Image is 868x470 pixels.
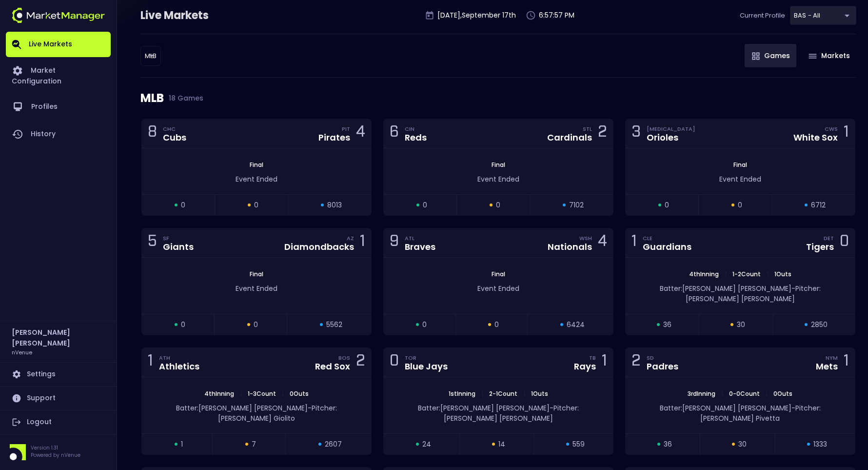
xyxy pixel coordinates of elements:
a: History [6,121,111,148]
div: Red Sox [315,362,350,371]
span: Final [489,161,508,169]
div: [MEDICAL_DATA] [647,125,695,133]
div: 2 [631,353,641,371]
div: 3 [631,124,641,143]
div: PIT [342,125,350,133]
div: BAS - All [140,46,161,66]
span: Final [730,161,750,169]
div: TOR [405,354,448,362]
span: | [764,270,771,278]
a: Live Markets [6,32,111,57]
div: 1 [631,234,637,252]
span: Batter: [PERSON_NAME] [PERSON_NAME] [176,403,308,413]
span: | [478,389,486,398]
span: - [308,403,312,413]
div: CHC [163,125,186,133]
div: SD [647,354,678,362]
span: Event Ended [477,174,519,184]
h2: [PERSON_NAME] [PERSON_NAME] [12,327,105,348]
div: ATL [405,234,435,242]
div: 6 [390,124,399,143]
div: White Sox [793,133,838,142]
div: CLE [643,234,691,242]
span: 8013 [327,200,342,210]
span: | [237,389,245,398]
div: CIN [405,125,427,133]
div: STL [583,125,592,133]
span: 0 [422,320,427,330]
span: | [520,389,528,398]
span: 36 [663,320,671,330]
div: Reds [405,133,427,142]
span: Batter: [PERSON_NAME] [PERSON_NAME] [660,403,791,413]
button: Markets [801,44,856,67]
div: CWS [825,125,838,133]
span: 0 [181,320,185,330]
div: BOS [338,354,350,362]
span: 1 - 3 Count [245,389,279,398]
span: 0 Outs [770,389,795,398]
span: 6424 [567,320,585,330]
span: Pitcher: [PERSON_NAME] Giolito [218,403,337,423]
div: Orioles [647,133,695,142]
span: 1 Outs [771,270,794,278]
span: Final [489,270,508,278]
span: 0 [254,320,258,330]
span: Pitcher: [PERSON_NAME] Pivetta [700,403,821,423]
span: 4th Inning [201,389,237,398]
div: 1 [602,353,607,371]
div: TB [589,354,596,362]
span: 1 Outs [528,389,551,398]
span: Batter: [PERSON_NAME] [PERSON_NAME] [418,403,550,413]
span: 14 [498,439,505,450]
a: Logout [6,410,111,434]
div: Rays [574,362,596,371]
div: 5 [148,234,157,252]
span: 7102 [569,200,584,210]
span: 30 [738,439,747,450]
span: 3rd Inning [685,389,718,398]
span: 24 [422,439,431,450]
div: BAS - All [790,6,856,25]
a: Profiles [6,93,111,121]
img: logo [12,8,105,23]
img: gameIcon [752,52,760,60]
div: WSH [579,234,592,242]
p: Powered by nVenue [31,451,80,459]
span: 0 [254,200,258,210]
span: 0 - 0 Count [726,389,763,398]
div: 9 [390,234,399,252]
div: 0 [390,353,399,371]
span: Final [247,161,266,169]
span: Final [247,270,266,278]
div: 0 [840,234,849,252]
span: Event Ended [477,284,519,293]
span: 559 [572,439,585,450]
span: - [550,403,553,413]
span: 2 - 1 Count [486,389,520,398]
span: Event Ended [236,284,277,293]
div: Diamondbacks [284,243,354,251]
span: 18 Games [164,94,203,102]
a: Settings [6,363,111,386]
span: 6712 [811,200,826,210]
button: Games [745,44,796,67]
div: Athletics [159,362,199,371]
span: 2850 [811,320,828,330]
p: Current Profile [740,11,785,20]
div: 2 [356,353,365,371]
span: 7 [252,439,256,450]
span: 36 [664,439,672,450]
a: Support [6,387,111,410]
div: MLB [140,78,856,119]
div: Pirates [318,133,350,142]
p: Version 1.31 [31,444,80,451]
div: AZ [347,234,354,242]
div: 1 [844,124,849,143]
span: 1333 [813,439,827,450]
span: Batter: [PERSON_NAME] [PERSON_NAME] [660,284,791,293]
span: 0 [738,200,742,210]
div: 1 [148,353,153,371]
div: Padres [647,362,678,371]
div: ATH [159,354,199,362]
